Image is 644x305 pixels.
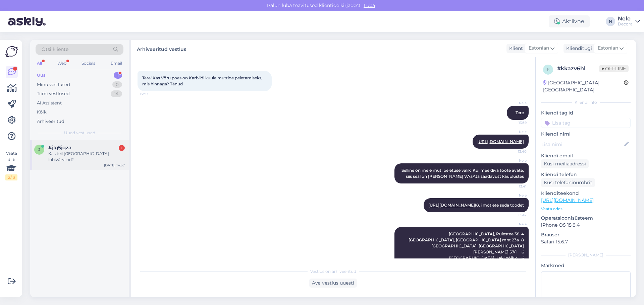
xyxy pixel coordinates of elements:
[48,145,71,151] span: #jlg5jqza
[111,90,122,97] div: 14
[109,59,123,68] div: Email
[549,15,590,27] div: Aktiivne
[541,231,631,238] p: Brauser
[501,193,527,198] span: Nele
[119,145,125,151] div: 1
[38,147,40,152] span: j
[37,100,62,106] div: AI Assistent
[501,213,527,218] span: 13:42
[541,99,631,105] div: Kliendi info
[541,131,631,138] p: Kliendi nimi
[5,174,17,180] div: 2 / 3
[541,109,631,117] p: Kliendi tag'id
[541,222,631,229] p: iPhone OS 15.8.4
[501,222,527,227] span: Nele
[541,215,631,222] p: Operatsioonisüsteem
[42,46,68,53] span: Otsi kliente
[541,178,595,187] div: Küsi telefoninumbrit
[547,67,550,72] span: k
[598,45,618,52] span: Estonian
[501,158,527,163] span: Nele
[137,44,186,53] label: Arhiveeritud vestlus
[56,59,68,68] div: Web
[309,279,357,288] div: Ava vestlus uuesti
[140,91,165,96] span: 13:39
[541,262,631,269] p: Märkmed
[501,149,527,154] span: 13:40
[506,45,523,52] div: Klient
[501,129,527,134] span: Nele
[37,72,46,79] div: Uus
[557,65,599,73] div: # kkazv6hl
[541,152,631,159] p: Kliendi email
[37,118,64,125] div: Arhiveeritud
[37,109,47,116] div: Kõik
[541,197,594,203] a: [URL][DOMAIN_NAME]
[501,120,527,125] span: 13:39
[606,17,615,26] div: N
[80,59,97,68] div: Socials
[48,151,125,163] div: Kas teil [GEOGRAPHIC_DATA] lubivärvi on?
[5,45,18,58] img: Askly Logo
[563,45,592,52] div: Klienditugi
[618,16,633,21] div: Nele
[142,75,263,86] span: Tere! Kas Võru poes on Karbiidi kuule muttide peletamiseks, mis hinnaga? Tänud
[541,118,631,128] input: Lisa tag
[104,163,125,168] div: [DATE] 14:37
[401,168,525,179] span: Selline on meie muti peletuse valik. Kui meeldiva toote avate, siis seal on [PERSON_NAME] VAaAta ...
[36,59,43,68] div: All
[516,110,524,115] span: Tere
[529,45,549,52] span: Estonian
[541,206,631,212] p: Vaata edasi ...
[541,141,623,148] input: Lisa nimi
[428,203,475,208] a: [URL][DOMAIN_NAME]
[409,231,524,279] span: [GEOGRAPHIC_DATA], Puiestee 38 4 [GEOGRAPHIC_DATA], [GEOGRAPHIC_DATA] mnt 23a 8 [GEOGRAPHIC_DATA]...
[618,16,640,27] a: NeleDecora
[477,139,524,144] a: [URL][DOMAIN_NAME]
[541,171,631,178] p: Kliendi telefon
[501,184,527,189] span: 13:41
[599,65,629,72] span: Offline
[362,2,377,8] span: Luba
[541,159,589,168] div: Küsi meiliaadressi
[112,81,122,88] div: 0
[543,79,624,93] div: [GEOGRAPHIC_DATA], [GEOGRAPHIC_DATA]
[541,190,631,197] p: Klienditeekond
[37,81,70,88] div: Minu vestlused
[541,252,631,258] div: [PERSON_NAME]
[541,238,631,245] p: Safari 15.6.7
[501,100,527,105] span: Nele
[64,130,95,136] span: Uued vestlused
[310,269,356,275] span: Vestlus on arhiveeritud
[37,90,70,97] div: Tiimi vestlused
[618,21,633,27] div: Decora
[428,203,524,208] span: Kui mõtlete seda toodet
[114,72,122,79] div: 1
[5,150,17,180] div: Vaata siia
